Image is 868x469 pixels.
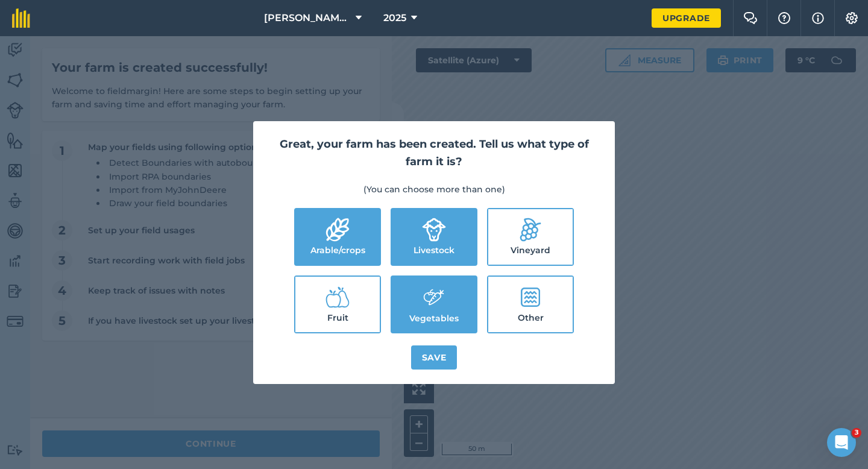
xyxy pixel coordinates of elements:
label: Vegetables [392,277,476,332]
label: Livestock [392,209,476,265]
iframe: Intercom live chat [827,428,856,457]
img: fieldmargin Logo [12,8,30,28]
label: Other [488,277,573,332]
span: 3 [852,428,861,438]
a: Upgrade [652,8,721,28]
p: (You can choose more than one) [268,183,600,196]
img: A question mark icon [777,12,791,24]
label: Vineyard [488,209,573,265]
label: Fruit [295,277,380,332]
span: 2025 [383,11,406,25]
label: Arable/crops [295,209,380,265]
span: [PERSON_NAME] Farming Partnership [264,11,351,25]
h2: Great, your farm has been created. Tell us what type of farm it is? [268,136,600,171]
button: Save [411,345,458,370]
img: Two speech bubbles overlapping with the left bubble in the forefront [743,12,758,24]
img: A cog icon [844,12,859,24]
img: svg+xml;base64,PHN2ZyB4bWxucz0iaHR0cDovL3d3dy53My5vcmcvMjAwMC9zdmciIHdpZHRoPSIxNyIgaGVpZ2h0PSIxNy... [812,11,824,25]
